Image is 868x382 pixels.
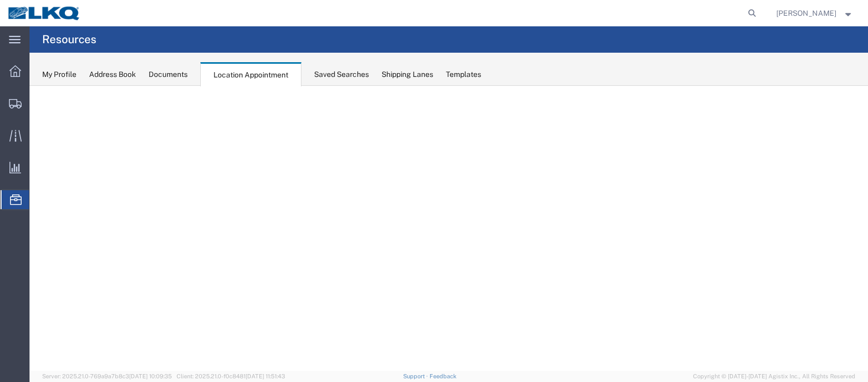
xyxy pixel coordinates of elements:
div: Documents [149,69,188,80]
div: Address Book [89,69,136,80]
iframe: FS Legacy Container [30,86,868,371]
span: Christopher Sanchez [776,7,836,19]
h4: Resources [42,26,96,53]
span: Server: 2025.21.0-769a9a7b8c3 [42,373,172,379]
a: Feedback [430,373,456,379]
div: Saved Searches [314,69,369,80]
span: Copyright © [DATE]-[DATE] Agistix Inc., All Rights Reserved [693,372,855,381]
span: [DATE] 10:09:35 [129,373,172,379]
img: logo [7,5,81,21]
div: My Profile [42,69,76,80]
span: Client: 2025.21.0-f0c8481 [177,373,285,379]
div: Templates [446,69,481,80]
span: [DATE] 11:51:43 [246,373,285,379]
a: Support [403,373,430,379]
div: Location Appointment [200,62,301,86]
div: Shipping Lanes [382,69,433,80]
button: [PERSON_NAME] [776,7,854,19]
